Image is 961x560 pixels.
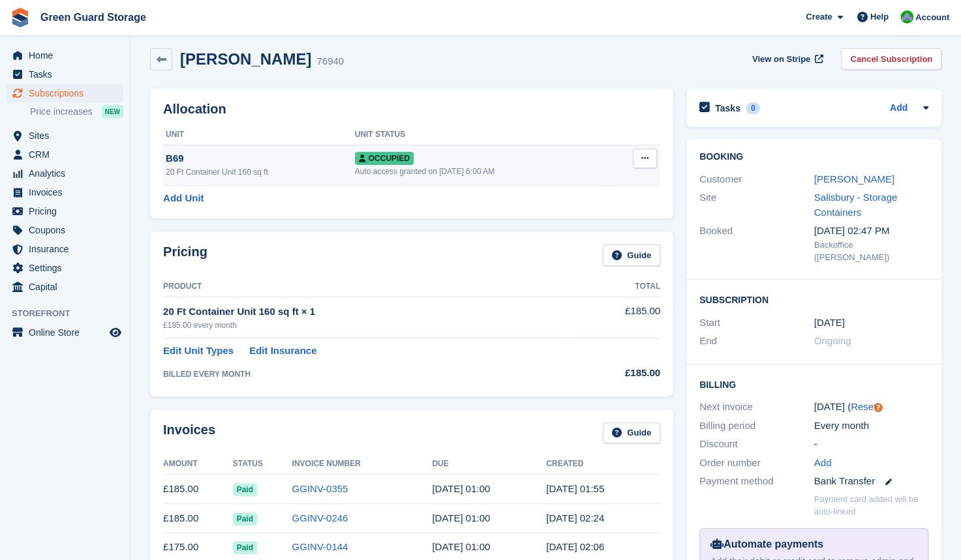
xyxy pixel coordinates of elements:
[30,106,93,118] span: Price increases
[355,166,611,177] div: Auto access granted on [DATE] 6:00 AM
[29,145,107,164] span: CRM
[752,53,810,66] span: View on Stripe
[567,276,660,297] th: Total
[814,192,898,218] a: Salisbury - Storage Containers
[355,125,611,145] th: Unit Status
[747,48,826,70] a: View on Stripe
[7,65,123,83] a: menu
[699,334,814,349] div: End
[7,145,123,164] a: menu
[567,297,660,338] td: £185.00
[29,259,107,277] span: Settings
[163,368,567,380] div: BILLED EVERY MONTH
[30,104,123,119] a: Price increases NEW
[7,126,123,145] a: menu
[163,125,355,145] th: Unit
[7,323,123,342] a: menu
[29,164,107,183] span: Analytics
[814,474,929,489] div: Bank Transfer
[699,152,928,162] h2: Booking
[603,244,660,266] a: Guide
[699,293,928,306] h2: Subscription
[35,7,151,28] a: Green Guard Storage
[814,400,929,415] div: [DATE] ( )
[29,183,107,201] span: Invoices
[432,454,546,475] th: Due
[806,10,832,23] span: Create
[699,172,814,187] div: Customer
[7,278,123,296] a: menu
[29,221,107,239] span: Coupons
[163,191,204,206] a: Add Unit
[699,316,814,331] div: Start
[603,422,660,444] a: Guide
[102,105,123,118] div: NEW
[316,54,344,69] div: 76940
[163,422,215,444] h2: Invoices
[292,541,348,552] a: GGINV-0144
[699,224,814,264] div: Booked
[872,402,884,413] div: Tooltip anchor
[233,483,257,496] span: Paid
[546,541,604,552] time: 2025-06-01 01:06:41 UTC
[163,475,233,504] td: £185.00
[29,240,107,258] span: Insurance
[163,304,567,319] div: 20 Ft Container Unit 160 sq ft × 1
[900,10,913,23] img: Jonathan Bailey
[890,101,908,116] a: Add
[870,10,889,23] span: Help
[7,240,123,258] a: menu
[814,419,929,434] div: Every month
[915,11,949,24] span: Account
[699,400,814,415] div: Next invoice
[166,166,355,178] div: 20 Ft Container Unit 160 sq ft
[29,323,107,342] span: Online Store
[163,276,567,297] th: Product
[10,8,30,27] img: stora-icon-8386f47178a22dfd0bd8f6a31ec36ba5ce8667c1dd55bd0f319d3a0aa187defe.svg
[851,401,876,412] a: Reset
[7,183,123,201] a: menu
[163,344,234,359] a: Edit Unit Types
[7,259,123,277] a: menu
[715,102,740,114] h2: Tasks
[249,344,316,359] a: Edit Insurance
[567,366,660,381] div: £185.00
[814,437,929,452] div: -
[746,102,761,114] div: 0
[163,454,233,475] th: Amount
[108,325,123,340] a: Preview store
[7,84,123,102] a: menu
[292,483,348,494] a: GGINV-0355
[29,65,107,83] span: Tasks
[7,164,123,183] a: menu
[180,50,311,68] h2: [PERSON_NAME]
[699,456,814,471] div: Order number
[29,84,107,102] span: Subscriptions
[163,102,660,117] h2: Allocation
[432,512,490,523] time: 2025-07-02 00:00:00 UTC
[29,278,107,296] span: Capital
[29,46,107,65] span: Home
[29,126,107,145] span: Sites
[233,512,257,525] span: Paid
[814,493,929,518] p: Payment card added will be auto-linked
[814,316,845,331] time: 2025-04-01 00:00:00 UTC
[699,437,814,452] div: Discount
[355,152,414,165] span: Occupied
[699,474,814,489] div: Payment method
[233,541,257,554] span: Paid
[166,151,355,166] div: B69
[814,456,832,471] a: Add
[7,202,123,220] a: menu
[699,419,814,434] div: Billing period
[12,307,130,320] span: Storefront
[699,377,928,391] h2: Billing
[163,504,233,533] td: £185.00
[814,224,929,239] div: [DATE] 02:47 PM
[546,512,604,523] time: 2025-07-01 01:24:25 UTC
[292,512,348,523] a: GGINV-0246
[292,454,432,475] th: Invoice Number
[710,537,917,552] div: Automate payments
[546,483,604,494] time: 2025-08-01 00:55:51 UTC
[163,244,207,266] h2: Pricing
